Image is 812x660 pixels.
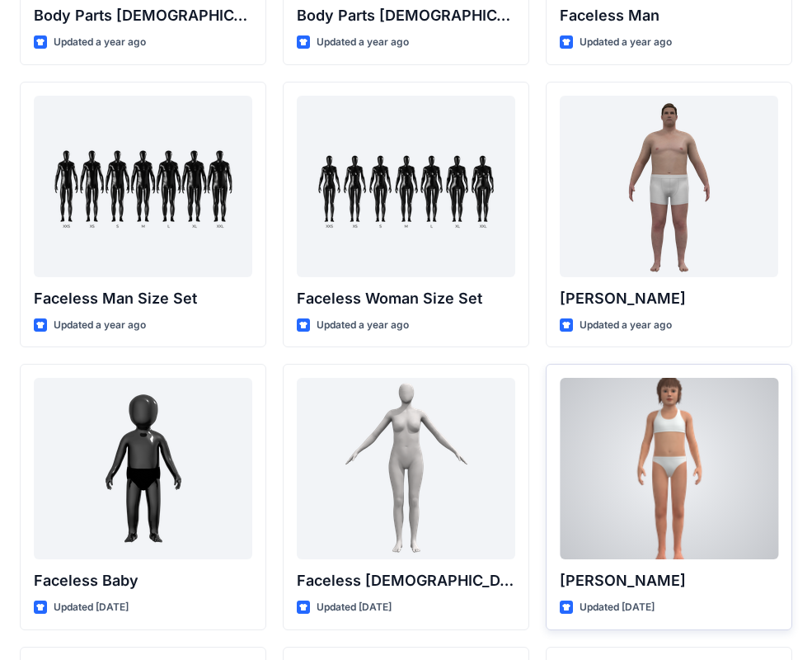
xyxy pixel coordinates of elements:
[34,378,252,559] a: Faceless Baby
[297,287,515,310] p: Faceless Woman Size Set
[34,96,252,277] a: Faceless Man Size Set
[317,317,409,334] p: Updated a year ago
[54,34,146,51] p: Updated a year ago
[34,4,252,27] p: Body Parts [DEMOGRAPHIC_DATA]
[560,96,778,277] a: Joseph
[297,4,515,27] p: Body Parts [DEMOGRAPHIC_DATA]
[580,317,672,334] p: Updated a year ago
[297,96,515,277] a: Faceless Woman Size Set
[560,4,778,27] p: Faceless Man
[34,287,252,310] p: Faceless Man Size Set
[560,287,778,310] p: [PERSON_NAME]
[54,317,146,334] p: Updated a year ago
[34,569,252,592] p: Faceless Baby
[580,599,655,616] p: Updated [DATE]
[560,569,778,592] p: [PERSON_NAME]
[580,34,672,51] p: Updated a year ago
[317,34,409,51] p: Updated a year ago
[297,378,515,559] a: Faceless Female CN Lite
[317,599,392,616] p: Updated [DATE]
[54,599,129,616] p: Updated [DATE]
[560,378,778,559] a: Emily
[297,569,515,592] p: Faceless [DEMOGRAPHIC_DATA] CN Lite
